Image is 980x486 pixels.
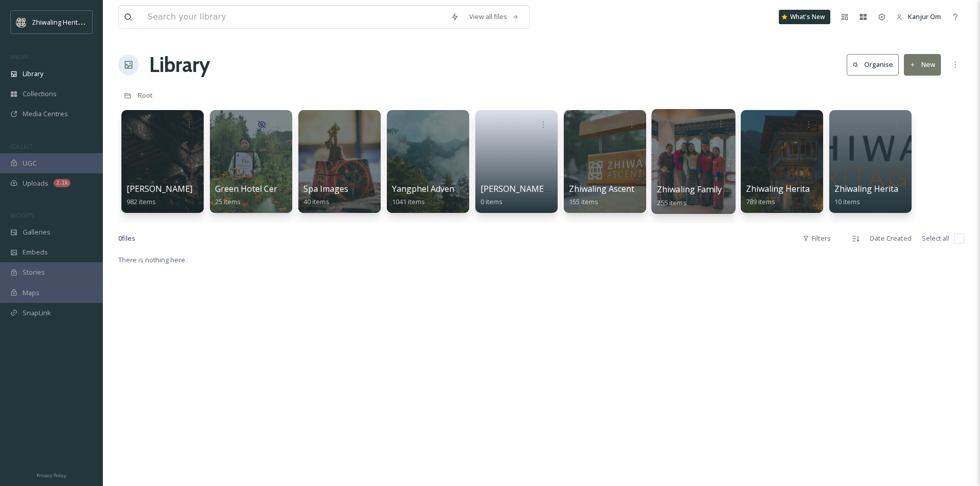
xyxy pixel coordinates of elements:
a: Spa Images40 items [304,184,348,206]
span: Zhiwaling Family [657,184,722,195]
input: Search your library [142,6,446,28]
span: Zhiwaling Heritage [746,183,819,194]
a: Library [149,49,210,80]
span: 789 items [746,197,775,206]
a: Root [138,89,153,101]
span: Yangphel Adventure Travel [392,183,497,194]
span: 0 items [480,197,503,206]
span: Collections [23,89,57,99]
a: [PERSON_NAME]982 items [127,184,192,206]
span: There is nothing here. [118,255,187,264]
span: [PERSON_NAME] [127,183,192,194]
a: View all files [464,7,524,27]
span: Library [23,69,43,79]
span: 982 items [127,197,156,206]
span: Zhiwaling Heritage [32,17,89,27]
a: Organise [847,54,904,75]
a: Kanjur Om [891,7,946,27]
span: Embeds [23,247,48,257]
span: COLLECT [10,142,32,150]
a: Zhiwaling Ascent155 items [569,184,634,206]
span: Kanjur Om [908,12,941,21]
span: WIDGETS [10,211,34,219]
span: 10 items [834,197,860,206]
a: What's New [779,10,830,24]
div: 2.1k [54,179,70,187]
a: [PERSON_NAME] and Zhiwaling Memories0 items [480,184,644,206]
span: [PERSON_NAME] and Zhiwaling Memories [480,183,644,194]
span: Maps [23,288,40,298]
span: 0 file s [118,233,135,243]
span: Zhiwaling Ascent [569,183,634,194]
a: Zhiwaling Family255 items [657,185,722,207]
span: Root [138,91,153,100]
div: Filters [797,228,836,248]
span: Spa Images [304,183,348,194]
span: 25 items [215,197,241,206]
span: Privacy Policy [37,472,66,479]
span: Select all [922,233,949,243]
span: UGC [23,158,37,168]
span: Zhiwaling Heritage Logo [834,183,930,194]
a: Zhiwaling Heritage789 items [746,184,819,206]
span: 155 items [569,197,598,206]
a: Yangphel Adventure Travel1041 items [392,184,497,206]
img: Screenshot%202025-04-29%20at%2011.05.50.png [16,17,27,27]
span: 255 items [657,197,687,207]
a: Zhiwaling Heritage Logo10 items [834,184,930,206]
a: Privacy Policy [37,469,66,481]
span: Green Hotel Certificate [215,183,303,194]
span: Galleries [23,227,50,237]
span: Stories [23,267,45,277]
button: New [904,54,941,75]
span: Uploads [23,178,48,188]
a: Green Hotel Certificate25 items [215,184,303,206]
span: 1041 items [392,197,425,206]
span: 40 items [304,197,329,206]
span: SnapLink [23,308,51,318]
button: Organise [847,54,899,75]
span: Media Centres [23,109,68,119]
div: Date Created [865,228,917,248]
span: MEDIA [10,53,28,61]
